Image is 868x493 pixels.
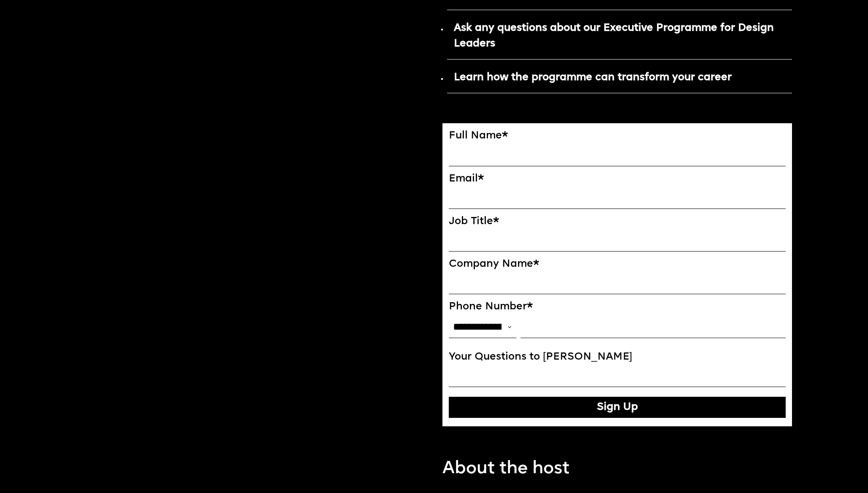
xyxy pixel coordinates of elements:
label: Your Questions to [PERSON_NAME] [449,351,786,363]
strong: Learn how the programme can transform your career [454,72,732,83]
label: Job Title [449,215,786,228]
label: Phone Number [449,301,786,313]
button: Sign Up [449,397,786,418]
label: Full Name [449,130,786,142]
label: Email [449,173,786,185]
label: Company Name [449,258,786,271]
strong: Ask any questions about our Executive Programme for Design Leaders [454,23,774,49]
p: About the host [442,456,570,482]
